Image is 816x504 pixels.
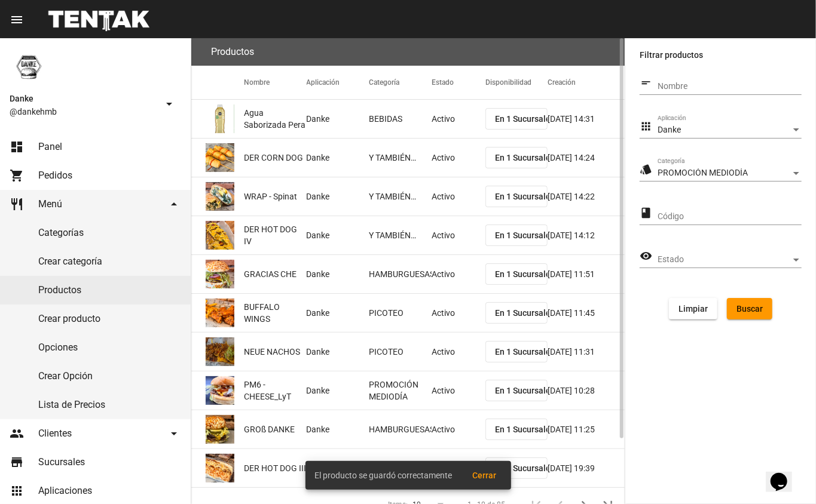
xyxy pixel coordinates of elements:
[495,386,555,395] span: En 1 Sucursales
[727,298,772,319] button: Buscar
[432,371,485,410] mat-cell: Activo
[206,454,234,483] img: 80660d7d-92ce-4920-87ef-5263067dcc48.png
[369,371,432,410] mat-cell: PROMOCIÓN MEDIODÍA
[369,255,432,293] mat-cell: HAMBURGUESAS
[658,168,748,177] span: PROMOCIÓN MEDIODÍA
[307,294,369,332] mat-cell: Danke
[485,263,548,285] button: En 1 Sucursales
[315,469,453,481] span: El producto se guardó correctamente
[640,76,652,90] mat-icon: short_text
[548,216,625,254] mat-cell: [DATE] 14:12
[432,66,485,99] mat-header-cell: Estado
[640,119,652,134] mat-icon: apps
[206,105,234,133] img: d7cd4ccb-e923-436d-94c5-56a0338c840e.png
[548,410,625,448] mat-cell: [DATE] 11:25
[307,333,369,371] mat-cell: Danke
[307,216,369,254] mat-cell: Danke
[167,197,181,211] mat-icon: arrow_drop_down
[244,190,297,202] span: WRAP - Spinat
[10,484,24,498] mat-icon: apps
[244,346,300,358] span: NEUE NACHOS
[432,294,485,332] mat-cell: Activo
[658,82,802,91] input: Nombre
[38,198,62,210] span: Menú
[432,333,485,371] mat-cell: Activo
[495,192,555,201] span: En 1 Sucursales
[369,139,432,177] mat-cell: Y TAMBIÉN…
[548,371,625,410] mat-cell: [DATE] 10:28
[548,449,625,487] mat-cell: [DATE] 19:39
[485,302,548,324] button: En 1 Sucursales
[206,260,234,288] img: f44e3677-93e0-45e7-9b22-8afb0cb9c0b5.png
[495,231,555,240] span: En 1 Sucursales
[307,66,369,99] mat-header-cell: Aplicación
[473,471,497,480] span: Cerrar
[38,428,72,440] span: Clientes
[369,216,432,254] mat-cell: Y TAMBIÉN…
[495,347,555,357] span: En 1 Sucursales
[307,100,369,138] mat-cell: Danke
[658,255,802,265] mat-select: Estado
[38,485,92,497] span: Aplicaciones
[485,66,548,99] mat-header-cell: Disponibilidad
[485,108,548,130] button: En 1 Sucursales
[495,153,555,162] span: En 1 Sucursales
[485,341,548,362] button: En 1 Sucursales
[548,100,625,138] mat-cell: [DATE] 14:31
[244,268,297,280] span: GRACIAS CHE
[10,197,24,211] mat-icon: restaurant
[10,106,157,118] span: @dankehmb
[640,206,652,220] mat-icon: class
[244,223,307,247] span: DER HOT DOG IV
[548,333,625,371] mat-cell: [DATE] 11:31
[369,66,432,99] mat-header-cell: Categoría
[640,162,652,177] mat-icon: style
[369,294,432,332] mat-cell: PICOTEO
[658,255,791,265] span: Estado
[206,221,234,250] img: 2101e8c8-98bc-4e4a-b63d-15c93b71735f.png
[206,376,234,405] img: f4fd4fc5-1d0f-45c4-b852-86da81b46df0.png
[244,301,307,325] span: BUFFALO WINGS
[548,177,625,216] mat-cell: [DATE] 14:22
[736,304,763,314] span: Buscar
[658,212,802,222] input: Código
[766,456,804,492] iframe: chat widget
[485,225,548,246] button: En 1 Sucursales
[485,380,548,401] button: En 1 Sucursales
[369,410,432,448] mat-cell: HAMBURGUESAS
[485,147,548,168] button: En 1 Sucursales
[432,410,485,448] mat-cell: Activo
[167,426,181,441] mat-icon: arrow_drop_down
[244,462,306,474] span: DER HOT DOG III
[244,66,307,99] mat-header-cell: Nombre
[10,168,24,183] mat-icon: shopping_cart
[658,125,681,134] span: Danke
[432,177,485,216] mat-cell: Activo
[10,426,24,441] mat-icon: people
[206,415,234,444] img: e78ba89a-d4a4-48df-a29c-741630618342.png
[307,139,369,177] mat-cell: Danke
[485,419,548,440] button: En 1 Sucursales
[432,216,485,254] mat-cell: Activo
[191,38,625,66] flou-section-header: Productos
[244,423,295,435] span: GROß DANKE
[369,177,432,216] mat-cell: Y TAMBIÉN…
[307,255,369,293] mat-cell: Danke
[369,100,432,138] mat-cell: BEBIDAS
[38,456,85,468] span: Sucursales
[669,298,717,319] button: Limpiar
[548,255,625,293] mat-cell: [DATE] 11:51
[679,304,708,314] span: Limpiar
[432,255,485,293] mat-cell: Activo
[658,168,802,178] mat-select: Categoría
[10,13,24,27] mat-icon: menu
[432,139,485,177] mat-cell: Activo
[640,48,802,62] label: Filtrar productos
[211,44,254,60] h3: Productos
[10,455,24,469] mat-icon: store
[658,125,802,135] mat-select: Aplicación
[206,143,234,172] img: 0a44530d-f050-4a3a-9d7f-6ed94349fcf6.png
[307,410,369,448] mat-cell: Danke
[369,333,432,371] mat-cell: PICOTEO
[548,294,625,332] mat-cell: [DATE] 11:45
